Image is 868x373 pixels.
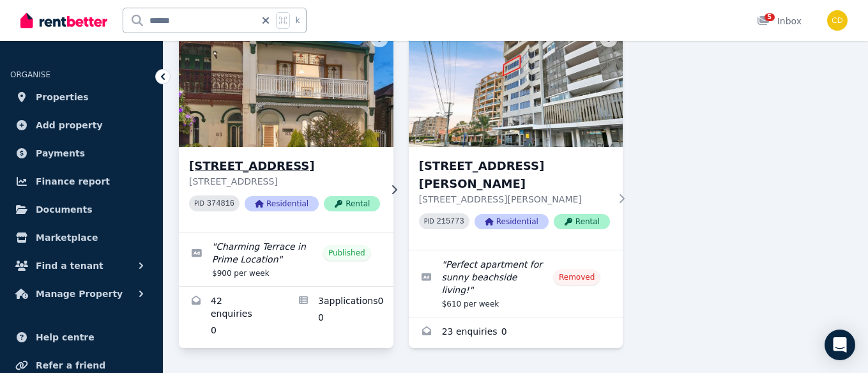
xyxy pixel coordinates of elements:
a: Add property [10,112,153,138]
small: PID [424,218,434,225]
a: 83 Bay St, Rockdale[STREET_ADDRESS][STREET_ADDRESS]PID 374816ResidentialRental [179,24,393,232]
span: Properties [36,89,89,105]
small: PID [194,200,204,207]
span: Manage Property [36,286,123,301]
a: Marketplace [10,225,153,250]
img: RentBetter [20,11,107,30]
a: Enquiries for 602/340 Bay Street, Brighton-Le-Sands [409,317,623,348]
div: Open Intercom Messenger [825,330,855,360]
span: Rental [554,214,610,229]
button: Find a tenant [10,253,153,278]
span: Refer a friend [36,358,105,373]
div: Inbox [757,15,802,27]
span: Marketplace [36,230,98,245]
button: Manage Property [10,281,153,307]
span: ORGANISE [10,70,50,79]
code: 215773 [437,217,464,226]
a: Enquiries for 83 Bay St, Rockdale [179,287,286,347]
code: 374816 [207,199,234,208]
a: Properties [10,84,153,110]
a: Help centre [10,324,153,350]
img: 602/340 Bay Street, Brighton-Le-Sands [409,24,623,147]
a: Edit listing: Perfect apartment for sunny beachside living! [409,250,623,317]
a: Edit listing: Charming Terrace in Prime Location [179,232,393,286]
span: Documents [36,202,93,217]
a: Finance report [10,169,153,194]
img: Chris Dimitropoulos [827,10,848,31]
a: 602/340 Bay Street, Brighton-Le-Sands[STREET_ADDRESS][PERSON_NAME][STREET_ADDRESS][PERSON_NAME]PI... [409,24,623,250]
span: Payments [36,146,85,161]
span: Rental [324,196,380,211]
p: [STREET_ADDRESS][PERSON_NAME] [419,193,610,206]
h3: [STREET_ADDRESS] [189,157,380,175]
a: Documents [10,197,153,222]
span: Residential [475,214,549,229]
span: Find a tenant [36,258,103,273]
h3: [STREET_ADDRESS][PERSON_NAME] [419,157,610,193]
span: 5 [765,13,775,21]
span: Help centre [36,330,95,345]
span: k [295,15,300,26]
a: Applications for 83 Bay St, Rockdale [286,287,393,347]
a: Payments [10,141,153,166]
span: Residential [245,196,319,211]
img: 83 Bay St, Rockdale [174,21,399,150]
span: Finance report [36,174,110,189]
span: Add property [36,118,103,133]
p: [STREET_ADDRESS] [189,175,380,188]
